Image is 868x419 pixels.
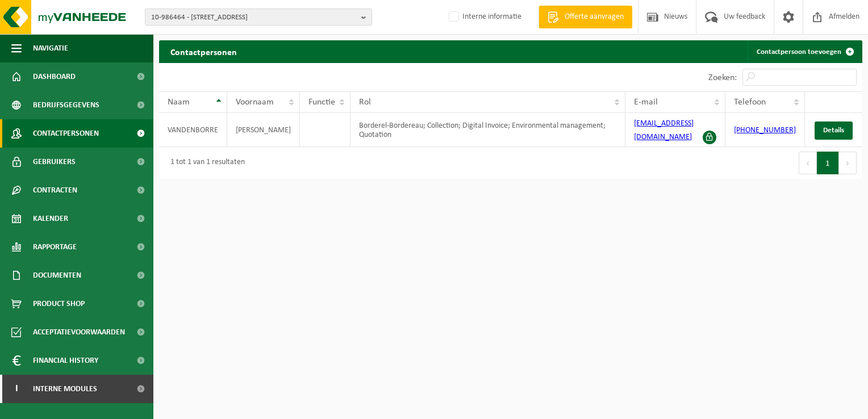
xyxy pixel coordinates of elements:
[634,119,694,141] a: [EMAIL_ADDRESS][DOMAIN_NAME]
[815,121,853,140] a: Details
[165,153,245,173] div: 1 tot 1 van 1 resultaten
[33,119,99,148] span: Contactpersonen
[634,98,658,107] span: E-mail
[145,9,372,26] button: 10-986464 - [STREET_ADDRESS]
[308,98,335,107] span: Functie
[159,113,227,147] td: VANDENBORRE
[33,290,85,318] span: Product Shop
[236,98,274,107] span: Voornaam
[350,113,626,147] td: Borderel-Bordereau; Collection; Digital Invoice; Environmental management; Quotation
[734,126,796,135] a: [PHONE_NUMBER]
[748,40,861,63] a: Contactpersoon toevoegen
[708,73,737,82] label: Zoeken:
[159,40,248,62] h2: Contactpersonen
[823,127,844,134] span: Details
[33,318,125,346] span: Acceptatievoorwaarden
[33,34,68,62] span: Navigatie
[11,375,22,403] span: I
[33,204,68,233] span: Kalender
[539,6,632,28] a: Offerte aanvragen
[446,9,521,26] label: Interne informatie
[33,176,77,204] span: Contracten
[799,152,817,174] button: Previous
[817,152,839,174] button: 1
[151,9,357,26] span: 10-986464 - [STREET_ADDRESS]
[33,346,98,375] span: Financial History
[33,233,77,261] span: Rapportage
[562,11,627,23] span: Offerte aanvragen
[359,98,371,107] span: Rol
[227,113,300,147] td: [PERSON_NAME]
[33,261,81,290] span: Documenten
[839,152,857,174] button: Next
[33,148,76,176] span: Gebruikers
[33,375,97,403] span: Interne modules
[168,98,190,107] span: Naam
[33,91,99,119] span: Bedrijfsgegevens
[33,62,76,91] span: Dashboard
[734,98,766,107] span: Telefoon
